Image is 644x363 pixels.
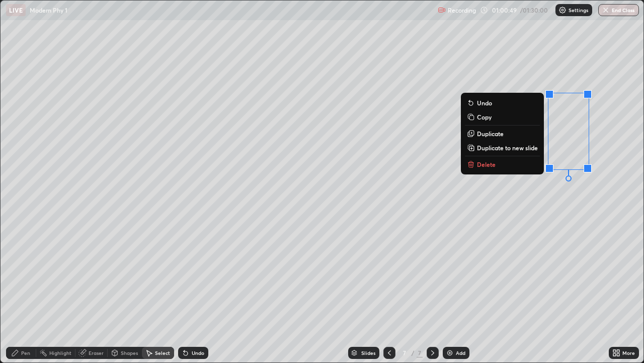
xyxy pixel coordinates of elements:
[465,128,540,140] button: Duplicate
[569,8,588,13] p: Settings
[412,350,415,356] div: /
[477,144,538,152] p: Duplicate to new slide
[121,350,138,355] div: Shapes
[438,6,446,14] img: recording.375f2c34.svg
[21,350,30,355] div: Pen
[49,350,71,355] div: Highlight
[602,6,610,14] img: end-class-cross
[155,350,170,355] div: Select
[30,6,67,14] p: Modern Phy 1
[417,348,423,357] div: 7
[446,349,454,357] img: add-slide-button
[465,158,540,170] button: Delete
[399,350,410,356] div: 7
[477,130,504,138] p: Duplicate
[477,99,492,107] p: Undo
[465,142,540,154] button: Duplicate to new slide
[192,350,204,355] div: Undo
[465,97,540,109] button: Undo
[465,111,540,123] button: Copy
[89,350,104,355] div: Eraser
[558,6,567,14] img: class-settings-icons
[361,350,375,355] div: Slides
[9,6,23,14] p: LIVE
[477,113,492,121] p: Copy
[448,7,476,14] p: Recording
[477,160,496,168] p: Delete
[598,4,639,16] button: End Class
[456,350,465,355] div: Add
[622,350,635,355] div: More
